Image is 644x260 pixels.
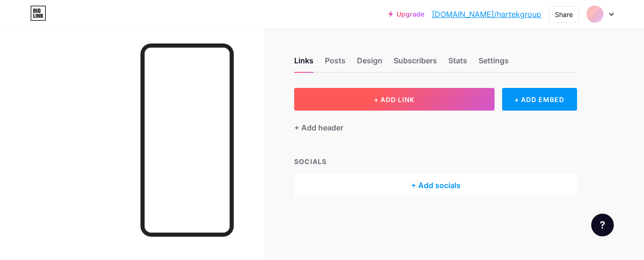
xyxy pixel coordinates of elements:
[448,55,467,72] div: Stats
[374,95,414,104] span: + ADD LINK
[325,55,346,72] div: Posts
[294,88,495,111] button: + ADD LINK
[394,55,437,72] div: Subscribers
[357,55,382,72] div: Design
[294,156,577,166] div: SOCIALS
[479,55,509,72] div: Settings
[388,10,424,18] a: Upgrade
[555,9,573,19] div: Share
[432,9,541,20] a: [DOMAIN_NAME]/hartekgroup
[294,122,343,133] div: + Add header
[502,88,577,111] div: + ADD EMBED
[294,174,577,197] div: + Add socials
[294,55,314,72] div: Links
